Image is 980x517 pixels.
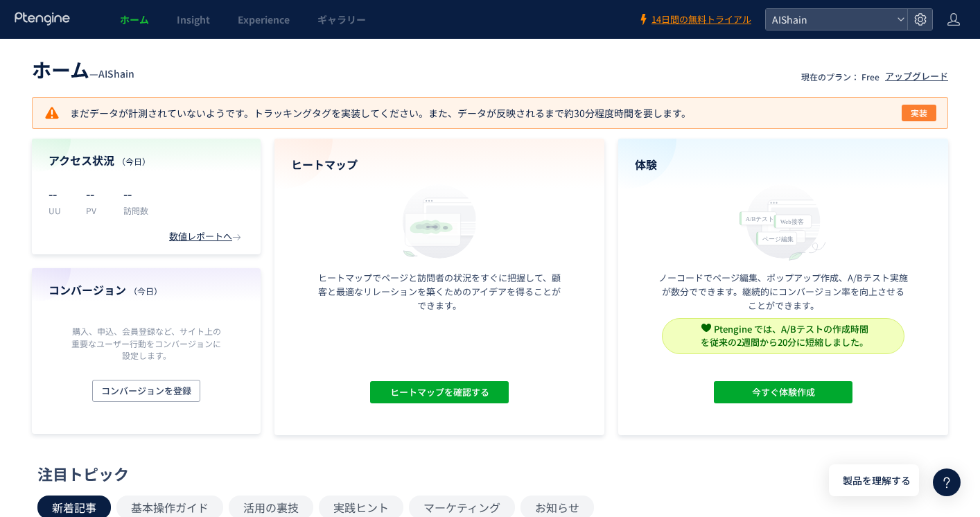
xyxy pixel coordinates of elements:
img: home_experience_onbo_jp-C5-EgdA0.svg [733,181,834,262]
h4: アクセス状況 [49,152,244,168]
span: （今日） [129,285,162,297]
h4: コンバージョン [49,282,244,298]
span: 製品を理解する [843,473,911,488]
button: 今すぐ体験作成 [714,381,852,403]
div: 注目トピック [37,463,936,484]
span: Insight [177,12,210,26]
span: ホーム [120,12,149,26]
p: 購入、申込、会員登録など、サイト上の重要なユーザー行動をコンバージョンに設定します。 [68,325,225,360]
div: — [32,55,134,83]
span: 実装 [911,105,927,121]
p: 現在のプラン： Free [801,71,880,82]
span: ホーム [32,55,89,83]
p: 訪問数 [123,204,148,216]
p: PV [86,204,107,216]
span: Ptengine では、A/Bテストの作成時間 を従来の2週間から20分に短縮しました。 [701,322,868,349]
p: -- [123,182,148,204]
a: 14日間の無料トライアル [638,13,751,26]
h4: 体験 [635,157,931,173]
p: ヒートマップでページと訪問者の状況をすぐに把握して、顧客と最適なリレーションを築くためのアイデアを得ることができます。 [315,271,564,313]
span: Experience [238,12,290,26]
div: 数値レポートへ [169,230,244,243]
p: -- [86,182,107,204]
span: ギャラリー [317,12,366,26]
span: ヒートマップを確認する [390,381,489,403]
div: アップグレード [885,70,948,83]
button: コンバージョンを登録 [92,380,200,402]
span: 14日間の無料トライアル [651,13,751,26]
img: svg+xml,%3c [701,323,711,333]
span: AIShain [768,9,891,30]
span: （今日） [117,155,150,167]
h4: ヒートマップ [291,157,588,173]
span: AIShain [98,67,134,80]
p: UU [49,204,69,216]
p: ノーコードでページ編集、ポップアップ作成、A/Bテスト実施が数分でできます。継続的にコンバージョン率を向上させることができます。 [658,271,908,313]
button: ヒートマップを確認する [370,381,509,403]
p: まだデータが計測されていないようです。トラッキングタグを実装してください。また、データが反映されるまで約30分程度時間を要します。 [44,105,691,121]
p: -- [49,182,69,204]
span: 今すぐ体験作成 [752,381,815,403]
span: コンバージョンを登録 [101,380,191,402]
button: 実装 [902,105,936,121]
